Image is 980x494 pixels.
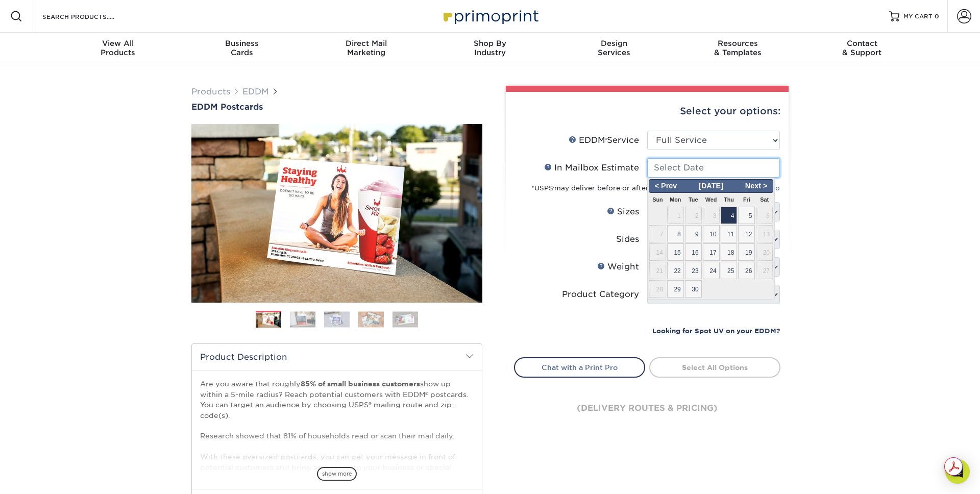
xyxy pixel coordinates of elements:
[56,33,180,65] a: View AllProducts
[192,344,482,370] h2: Product Description
[428,39,552,57] div: Industry
[605,138,607,142] sup: ®
[684,193,702,206] th: Tue
[703,207,720,224] span: 3
[676,39,800,48] span: Resources
[569,134,639,146] div: EDDM Service
[647,158,780,178] input: Select Date
[56,39,180,48] span: View All
[695,182,727,190] span: [DATE]
[428,39,552,48] span: Shop By
[393,311,418,327] img: EDDM 05
[738,193,755,206] th: Fri
[667,193,684,206] th: Mon
[685,280,702,298] span: 30
[191,102,263,112] span: EDDM Postcards
[649,262,666,279] span: 21
[180,33,304,65] a: BusinessCards
[514,378,780,439] div: (delivery routes & pricing)
[290,311,315,327] img: EDDM 02
[514,92,780,131] div: Select your options:
[191,102,482,112] a: EDDM Postcards
[667,262,684,279] span: 22
[41,10,141,22] input: SEARCH PRODUCTS.....
[721,225,738,242] span: 11
[703,262,720,279] span: 24
[703,243,720,261] span: 17
[738,262,755,279] span: 26
[439,5,541,27] img: Primoprint
[720,193,738,206] th: Thu
[301,380,420,388] strong: 85% of small business customers
[56,39,180,57] div: Products
[649,280,666,298] span: 28
[935,13,939,20] span: 0
[800,39,924,48] span: Contact
[304,39,428,48] span: Direct Mail
[738,225,755,242] span: 12
[597,261,639,273] div: Weight
[649,225,666,242] span: 7
[649,193,667,206] th: Sun
[652,326,780,335] a: Looking for Spot UV on your EDDM?
[531,184,780,192] small: *USPS may deliver before or after the target estimate
[721,243,738,261] span: 18
[721,207,738,224] span: 4
[667,207,684,224] span: 1
[652,327,780,335] small: Looking for Spot UV on your EDDM?
[703,225,720,242] span: 10
[562,288,639,301] div: Product Category
[667,243,684,261] span: 15
[756,207,773,224] span: 6
[242,87,269,96] a: EDDM
[428,33,552,65] a: Shop ByIndustry
[800,33,924,65] a: Contact& Support
[676,33,800,65] a: Resources& Templates
[553,186,554,189] sup: ®
[755,193,773,206] th: Sat
[649,357,780,378] a: Select All Options
[324,311,350,327] img: EDDM 03
[721,262,738,279] span: 25
[514,357,645,378] a: Chat with a Print Pro
[800,39,924,57] div: & Support
[738,243,755,261] span: 19
[903,12,933,21] span: MY CART
[358,311,384,327] img: EDDM 04
[667,225,684,242] span: 8
[180,39,304,57] div: Cards
[738,207,755,224] span: 5
[180,39,304,48] span: Business
[676,39,800,57] div: & Templates
[607,206,639,218] div: Sizes
[304,33,428,65] a: Direct MailMarketing
[191,87,230,96] a: Products
[685,262,702,279] span: 23
[552,39,676,57] div: Services
[756,262,773,279] span: 27
[191,113,482,314] img: EDDM Postcards 01
[616,233,639,245] div: Sides
[741,181,772,192] span: Next >
[667,280,684,298] span: 29
[702,193,720,206] th: Wed
[649,243,666,261] span: 14
[650,181,681,192] span: < Prev
[685,225,702,242] span: 9
[544,162,639,174] div: In Mailbox Estimate
[685,207,702,224] span: 2
[256,311,281,329] img: EDDM 01
[304,39,428,57] div: Marketing
[552,33,676,65] a: DesignServices
[756,225,773,242] span: 13
[317,467,357,481] span: show more
[756,243,773,261] span: 20
[552,39,676,48] span: Design
[685,243,702,261] span: 16
[3,463,87,490] iframe: Google Customer Reviews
